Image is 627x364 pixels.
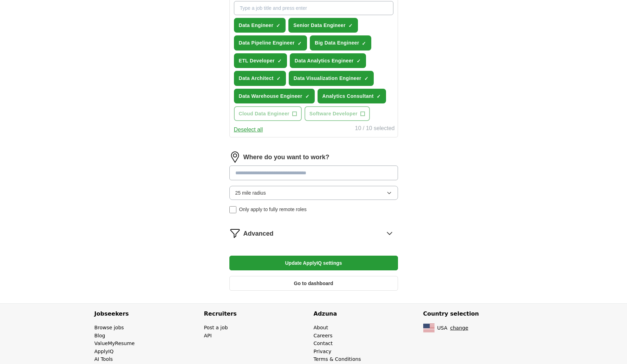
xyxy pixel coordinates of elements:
[437,324,448,332] span: USA
[239,205,307,213] span: Only apply to fully remote roles
[234,106,302,121] button: Cloud Data Engineer
[239,57,275,65] span: ETL Developer
[239,92,302,100] span: Data Warehouse Engineer
[348,23,353,28] span: ✓
[243,229,274,239] span: Advanced
[298,41,302,46] span: ✓
[450,324,468,332] button: change
[305,94,309,99] span: ✓
[314,341,333,346] a: Contact
[94,356,113,362] a: AI Tools
[234,89,315,103] button: Data Warehouse Engineer✓
[94,333,105,338] a: Blog
[289,71,374,86] button: Data Visualization Engineer✓
[423,324,435,332] img: US flag
[277,58,282,64] span: ✓
[314,333,333,338] a: Careers
[94,325,124,330] a: Browse jobs
[234,125,263,134] button: Deselect all
[234,18,286,33] button: Data Engineer✓
[314,349,332,354] a: Privacy
[315,39,359,47] span: Big Data Engineer
[288,18,358,33] button: Senior Data Engineer✓
[94,341,135,346] a: ValueMyResume
[234,71,286,86] button: Data Architect✓
[322,92,374,100] span: Analytics Consultant
[309,110,358,117] span: Software Developer
[294,74,361,82] span: Data Visualization Engineer
[229,206,236,213] input: Only apply to fully remote roles
[239,110,289,117] span: Cloud Data Engineer
[234,35,307,50] button: Data Pipeline Engineer✓
[204,325,228,330] a: Post a job
[290,53,366,68] button: Data Analytics Engineer✓
[310,35,372,50] button: Big Data Engineer✓
[423,304,533,324] h4: Country selection
[377,94,381,99] span: ✓
[357,58,361,64] span: ✓
[276,23,280,28] span: ✓
[229,151,241,163] img: location.png
[305,106,370,121] button: Software Developer
[94,349,114,354] a: ApplyIQ
[318,89,386,103] button: Analytics Consultant✓
[229,256,398,270] button: Update ApplyIQ settings
[243,152,329,162] label: Where do you want to work?
[364,76,368,81] span: ✓
[229,276,398,291] button: Go to dashboard
[235,189,266,197] span: 25 mile radius
[239,39,295,47] span: Data Pipeline Engineer
[362,41,366,46] span: ✓
[276,76,281,81] span: ✓
[239,21,274,29] span: Data Engineer
[234,53,287,68] button: ETL Developer✓
[229,186,398,200] button: 25 mile radius
[355,124,395,134] div: 10 / 10 selected
[314,325,328,330] a: About
[314,356,361,362] a: Terms & Conditions
[239,74,274,82] span: Data Architect
[234,1,393,15] input: Type a job title and press enter
[295,57,354,65] span: Data Analytics Engineer
[204,333,212,338] a: API
[293,21,346,29] span: Senior Data Engineer
[229,228,241,239] img: filter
